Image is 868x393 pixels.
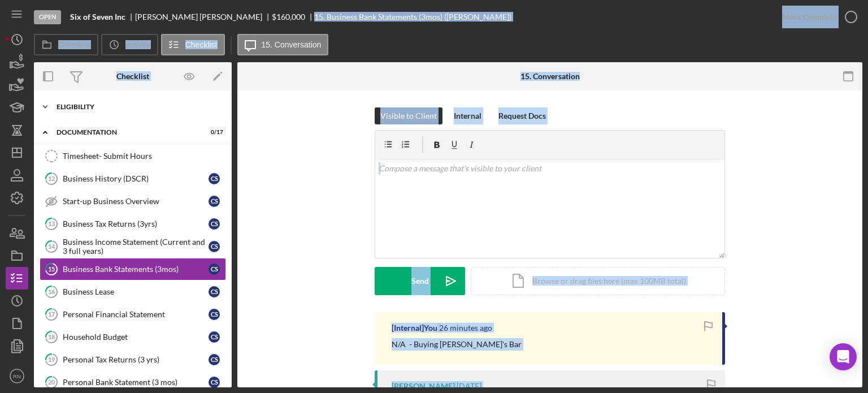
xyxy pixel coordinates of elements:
div: C S [209,331,220,343]
div: Eligibility [57,103,218,110]
div: Personal Tax Returns (3 yrs) [63,355,209,364]
text: RN [13,373,21,379]
div: Business Tax Returns (3yrs) [63,219,209,228]
div: Open Intercom Messenger [830,343,857,370]
span: $160,000 [272,12,305,21]
a: Timesheet- Submit Hours [40,145,226,167]
button: Request Docs [493,107,552,124]
div: Start-up Business Overview [63,197,209,206]
tspan: 13 [48,220,55,227]
button: Mark Complete [771,6,862,28]
button: Checklist [161,34,225,55]
a: 12Business History (DSCR)CS [40,167,226,190]
div: [PERSON_NAME] [PERSON_NAME] [135,12,272,21]
div: Business Income Statement (Current and 3 full years) [63,237,209,256]
a: 13Business Tax Returns (3yrs)CS [40,213,226,235]
div: documentation [57,129,195,136]
div: 15. Conversation [520,72,580,81]
div: Business History (DSCR) [63,174,209,183]
a: 17Personal Financial StatementCS [40,303,226,326]
div: Timesheet- Submit Hours [63,152,225,161]
div: Business Lease [63,287,209,296]
tspan: 19 [48,356,55,363]
button: Activity [101,34,158,55]
tspan: 18 [48,333,55,340]
p: N/A - Buying [PERSON_NAME]'s Bar [392,338,522,351]
div: Personal Bank Statement (3 mos) [63,378,209,387]
b: Six of Seven Inc [70,12,125,21]
button: Internal [448,107,487,124]
button: Overview [34,34,98,55]
div: C S [209,241,220,252]
label: Activity [125,40,150,49]
button: Send [375,267,465,295]
time: 2025-09-18 09:58 [439,323,492,332]
time: 2025-08-06 14:57 [457,382,481,391]
div: C S [209,354,220,365]
tspan: 16 [48,288,55,295]
tspan: 17 [48,310,55,318]
div: Send [411,267,429,295]
label: 15. Conversation [262,40,322,49]
div: C S [209,286,220,297]
div: 15. Business Bank Statements (3mos) ([PERSON_NAME]) [314,12,511,21]
a: 15Business Bank Statements (3mos)CS [40,258,226,280]
div: Mark Complete [782,6,837,28]
tspan: 12 [48,175,55,182]
div: Household Budget [63,332,209,342]
div: [PERSON_NAME] [392,382,455,391]
div: Checklist [116,72,149,81]
div: C S [209,196,220,207]
div: 0 / 17 [203,129,223,136]
div: Internal [454,107,481,124]
div: C S [209,377,220,388]
a: 14Business Income Statement (Current and 3 full years)CS [40,235,226,258]
div: C S [209,173,220,184]
button: 15. Conversation [237,34,329,55]
div: C S [209,309,220,320]
div: Request Docs [498,107,546,124]
tspan: 14 [48,243,55,250]
div: C S [209,264,220,275]
div: [Internal] You [392,323,437,332]
button: RN [6,365,28,387]
a: Start-up Business OverviewCS [40,190,226,213]
a: 18Household BudgetCS [40,326,226,348]
div: Business Bank Statements (3mos) [63,265,209,274]
div: Visible to Client [380,107,437,124]
label: Checklist [185,40,218,49]
div: Personal Financial Statement [63,310,209,319]
tspan: 20 [48,378,55,386]
button: Visible to Client [375,107,442,124]
a: 16Business LeaseCS [40,280,226,303]
label: Overview [58,40,91,49]
div: C S [209,218,220,230]
tspan: 15 [48,265,55,273]
div: Open [34,10,61,24]
a: 19Personal Tax Returns (3 yrs)CS [40,348,226,371]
